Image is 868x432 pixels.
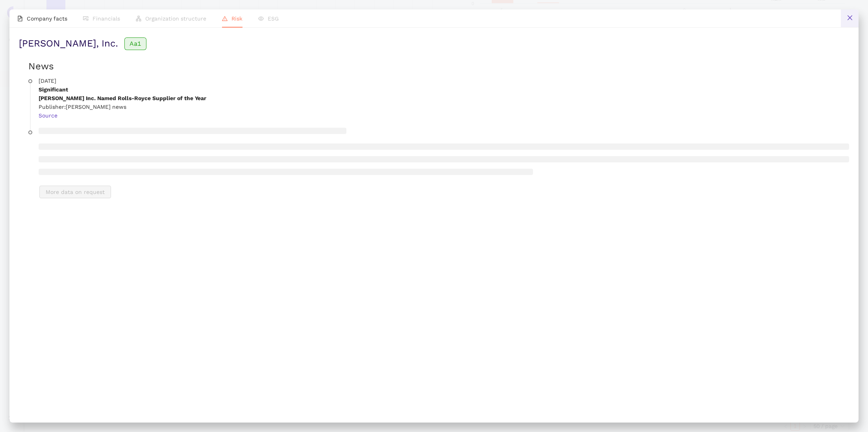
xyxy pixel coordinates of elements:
[39,102,849,111] p: Publisher: [PERSON_NAME] news
[27,15,67,22] span: Company facts
[39,94,849,102] p: [PERSON_NAME] Inc. Named Rolls-Royce Supplier of the Year
[93,15,120,22] span: Financials
[39,85,849,94] p: Significant
[124,37,146,50] span: Aa1
[231,15,242,22] span: Risk
[39,186,111,198] button: More data on request
[268,15,279,22] span: ESG
[145,15,206,22] span: Organization structure
[841,9,859,27] button: close
[222,16,228,21] span: warning
[83,16,89,21] span: fund-view
[258,16,264,21] span: eye
[847,15,853,21] span: close
[19,37,118,50] span: [PERSON_NAME], Inc.
[136,16,141,21] span: apartment
[39,76,849,85] p: [DATE]
[28,60,849,73] h2: News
